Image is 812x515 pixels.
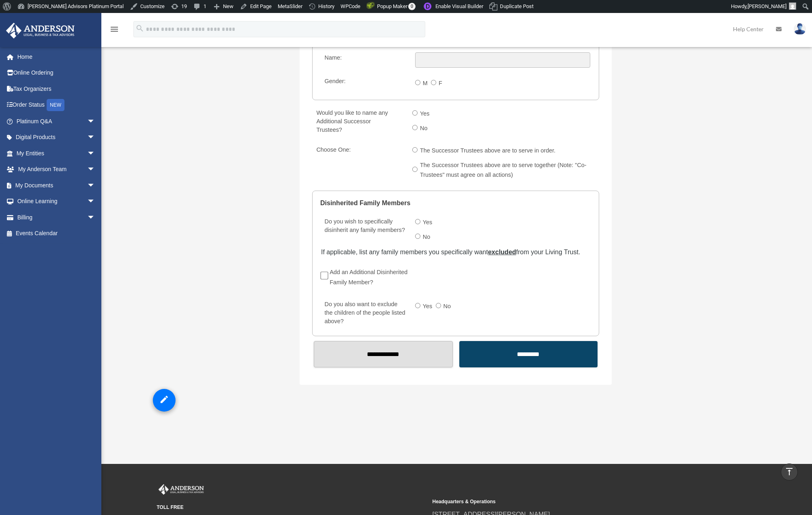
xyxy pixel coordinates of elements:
a: Help Center [727,13,770,45]
a: Edit [153,389,176,412]
label: No [420,231,434,244]
span: arrow_drop_down [87,177,103,194]
a: Home [6,49,107,65]
label: Choose One: [313,144,406,183]
label: Do you also want to exclude the children of the people listed above? [321,299,409,327]
label: Yes [420,216,436,229]
span: 0 [408,3,416,10]
a: Order StatusNEW [6,97,107,114]
u: excluded [488,249,516,255]
label: Would you like to name any Additional Successor Trustees? [313,107,398,136]
label: M [420,77,431,90]
label: Gender: [321,76,409,91]
span: arrow_drop_down [87,113,103,130]
span: arrow_drop_down [87,209,103,226]
a: Platinum Q&Aarrow_drop_down [6,113,107,129]
label: No [441,300,454,313]
span: arrow_drop_down [87,145,103,162]
i: menu [109,24,119,34]
span: [PERSON_NAME] [748,3,786,9]
span: arrow_drop_down [87,193,103,210]
i: search [135,24,144,33]
label: Do you wish to specifically disinherit any family members? [321,216,409,245]
a: Online Ordering [6,65,107,81]
small: Headquarters & Operations [433,498,703,506]
a: My Entitiesarrow_drop_down [6,145,107,161]
a: Billingarrow_drop_down [6,209,107,225]
label: F [436,77,446,90]
div: NEW [47,99,64,111]
small: TOLL FREE [157,503,427,512]
a: menu [109,27,119,34]
img: Anderson Advisors Platinum Portal [157,484,206,495]
legend: Disinherited Family Members [320,191,591,215]
span: arrow_drop_down [87,161,103,178]
a: Digital Productsarrow_drop_down [6,129,107,146]
label: Yes [420,300,436,313]
a: Online Learningarrow_drop_down [6,193,107,210]
a: vertical_align_top [781,463,798,481]
a: Events Calendar [6,225,107,242]
span: arrow_drop_down [87,129,103,146]
label: Add an Additional Disinherited Family Member? [327,266,415,289]
img: Anderson Advisors Platinum Portal [4,23,77,39]
label: No [418,122,431,135]
a: Tax Organizers [6,81,107,97]
img: User Pic [794,23,806,35]
label: The Successor Trustees above are to serve in order. [418,144,559,157]
label: Yes [418,107,433,120]
label: Name: [321,52,409,68]
a: My Documentsarrow_drop_down [6,177,107,193]
label: The Successor Trustees above are to serve together (Note: "Co-Trustees" must agree on all actions) [418,159,604,182]
i: vertical_align_top [784,467,794,476]
div: If applicable, list any family members you specifically want from your Living Trust. [321,247,590,258]
a: My Anderson Teamarrow_drop_down [6,161,107,178]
